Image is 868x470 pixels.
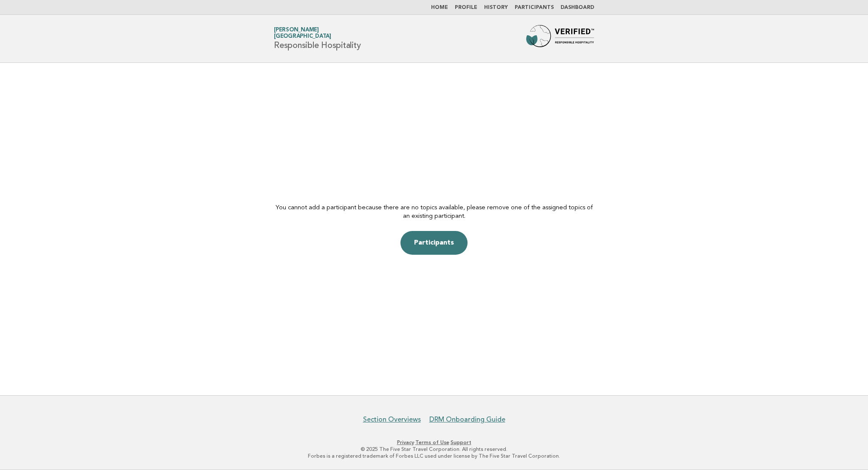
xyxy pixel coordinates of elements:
[174,453,694,459] p: Forbes is a registered trademark of Forbes LLC used under license by The Five Star Travel Corpora...
[274,27,331,39] a: [PERSON_NAME][GEOGRAPHIC_DATA]
[415,439,449,445] a: Terms of Use
[274,204,594,221] p: You cannot add a participant because there are no topics available, please remove one of the assi...
[174,439,694,446] p: · ·
[451,439,471,445] a: Support
[174,446,694,453] p: © 2025 The Five Star Travel Corporation. All rights reserved.
[274,28,361,50] h1: Responsible Hospitality
[526,25,594,52] img: Forbes Travel Guide
[429,415,505,424] a: DRM Onboarding Guide
[515,5,554,10] a: Participants
[397,439,414,445] a: Privacy
[431,5,448,10] a: Home
[400,231,468,255] a: Participants
[561,5,594,10] a: Dashboard
[363,415,421,424] a: Section Overviews
[274,34,331,39] span: [GEOGRAPHIC_DATA]
[455,5,477,10] a: Profile
[484,5,508,10] a: History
